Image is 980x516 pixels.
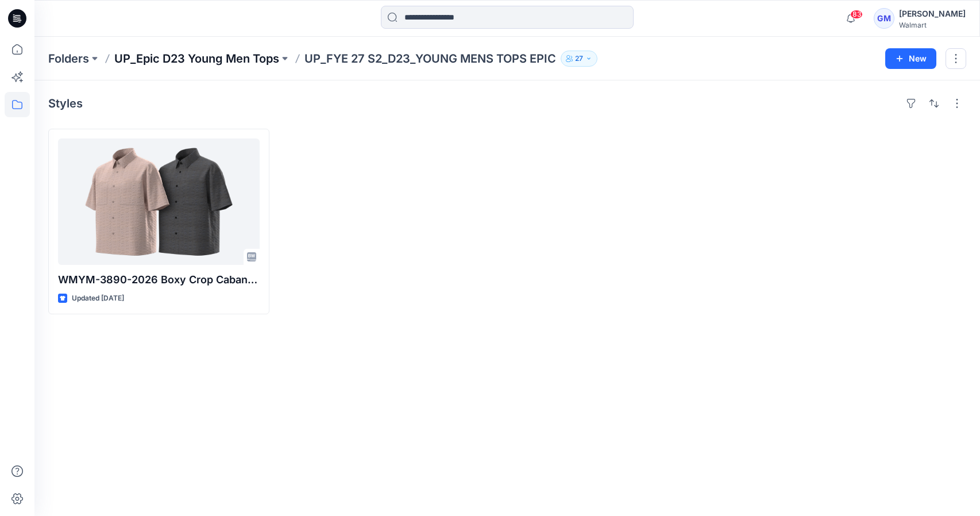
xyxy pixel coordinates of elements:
p: Updated [DATE] [72,292,124,305]
div: GM [874,8,894,29]
p: WMYM-3890-2026 Boxy Crop Cabana Shirts [58,272,260,288]
button: New [885,48,936,69]
p: UP_FYE 27 S2_D23_YOUNG MENS TOPS EPIC [304,51,556,67]
h4: Styles [48,97,83,110]
span: 83 [850,10,863,19]
a: WMYM-3890-2026 Boxy Crop Cabana Shirts [58,138,260,265]
button: 27 [561,51,597,67]
div: Walmart [899,21,966,29]
a: Folders [48,51,89,67]
p: 27 [575,52,583,65]
div: [PERSON_NAME] [899,7,966,21]
a: UP_Epic D23 Young Men Tops [114,51,279,67]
